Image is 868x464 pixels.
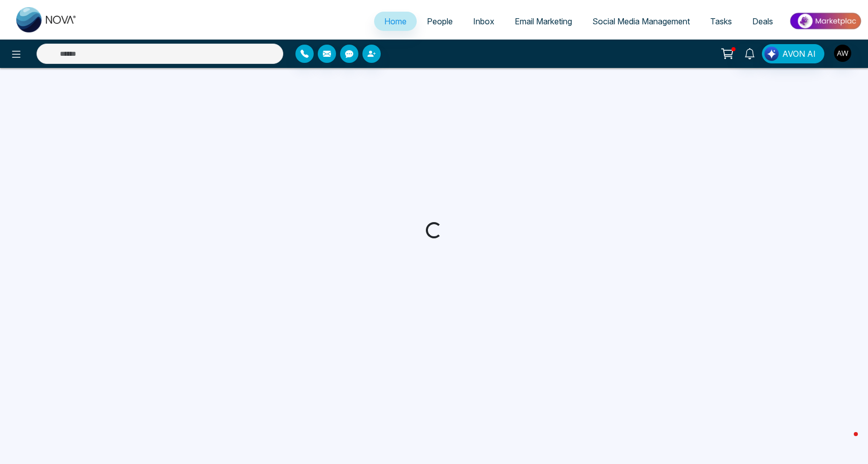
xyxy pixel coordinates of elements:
span: AVON AI [782,48,816,60]
span: Home [384,16,407,26]
a: Tasks [700,12,742,31]
a: Deals [742,12,783,31]
span: People [427,16,453,26]
a: Email Marketing [505,12,582,31]
span: Email Marketing [515,16,572,26]
a: People [417,12,463,31]
span: Inbox [473,16,494,26]
img: User Avatar [834,45,851,62]
span: Deals [752,16,773,26]
img: Nova CRM Logo [16,7,77,32]
a: Home [374,12,417,31]
button: AVON AI [762,44,824,63]
span: Social Media Management [592,16,690,26]
img: Lead Flow [764,47,779,61]
span: Tasks [710,16,732,26]
img: Market-place.gif [788,10,862,32]
a: Social Media Management [582,12,700,31]
a: Inbox [463,12,505,31]
iframe: Intercom live chat [833,430,858,454]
